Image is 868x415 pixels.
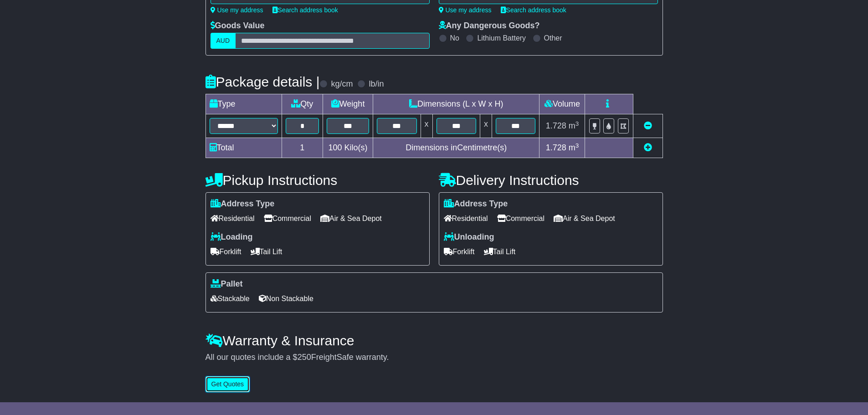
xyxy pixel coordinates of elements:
button: Get Quotes [205,376,250,392]
span: Residential [211,211,255,225]
td: Weight [323,94,373,114]
span: Tail Lift [484,245,516,259]
td: 1 [282,138,323,158]
label: Loading [211,232,253,242]
td: Qty [282,94,323,114]
span: 250 [298,353,311,362]
span: Forklift [444,245,475,259]
span: m [569,143,579,152]
label: kg/cm [331,79,353,89]
a: Search address book [501,6,566,14]
label: Address Type [444,199,508,209]
span: Residential [444,211,488,225]
span: Stackable [211,292,250,306]
label: lb/in [369,79,384,89]
span: Commercial [497,211,544,225]
td: Type [205,94,282,114]
span: Commercial [264,211,311,225]
span: Tail Lift [251,245,282,259]
label: Lithium Battery [477,34,526,42]
a: Search address book [272,6,338,14]
span: 100 [329,143,342,152]
a: Use my address [211,6,263,14]
label: No [450,34,459,42]
a: Remove this item [644,121,652,130]
label: Goods Value [211,21,265,31]
sup: 3 [575,120,579,127]
label: AUD [211,33,236,49]
td: Dimensions in Centimetre(s) [373,138,539,158]
span: m [569,121,579,130]
label: Any Dangerous Goods? [439,21,540,31]
div: All our quotes include a $ FreightSafe warranty. [205,353,663,363]
td: Kilo(s) [323,138,373,158]
sup: 3 [575,142,579,149]
label: Pallet [211,279,243,289]
span: 1.728 [546,121,566,130]
span: Forklift [211,245,241,259]
label: Other [544,34,562,42]
td: x [480,114,492,138]
a: Use my address [439,6,492,14]
h4: Warranty & Insurance [205,333,663,348]
span: Air & Sea Depot [554,211,615,225]
a: Add new item [644,143,652,152]
span: Air & Sea Depot [320,211,382,225]
label: Address Type [211,199,275,209]
td: Dimensions (L x W x H) [373,94,539,114]
span: Non Stackable [259,292,313,306]
label: Unloading [444,232,494,242]
span: 1.728 [546,143,566,152]
h4: Delivery Instructions [439,173,663,188]
h4: Pickup Instructions [205,173,430,188]
td: x [421,114,432,138]
h4: Package details | [205,74,320,89]
td: Total [205,138,282,158]
td: Volume [539,94,585,114]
